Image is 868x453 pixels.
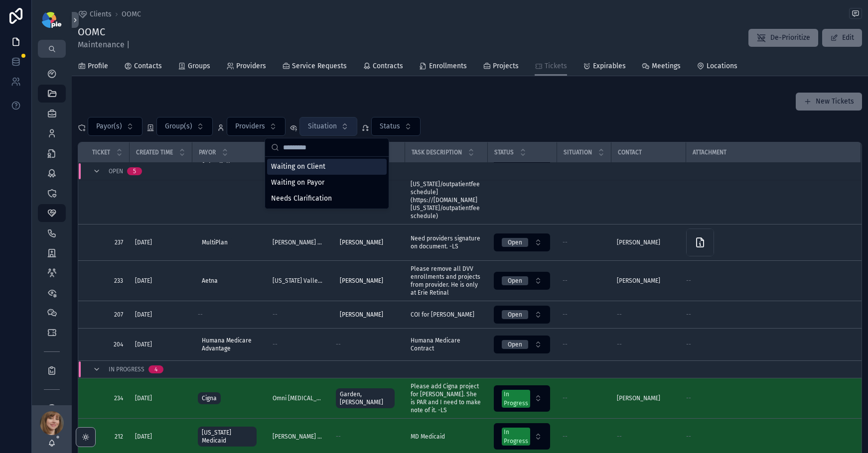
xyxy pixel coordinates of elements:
[411,311,481,319] a: COI for [PERSON_NAME]
[686,433,849,441] a: --
[202,429,253,445] span: [US_STATE] Medicaid
[78,25,130,39] h1: OOMC
[273,394,324,402] a: Omni [MEDICAL_DATA] of NY, PC
[135,394,152,402] p: [DATE]
[202,238,228,246] span: MultiPlan
[340,238,383,246] span: [PERSON_NAME]
[563,311,568,319] span: --
[227,117,286,136] button: Select Button
[135,433,186,441] a: [DATE]
[282,57,347,77] a: Service Requests
[273,311,324,319] a: --
[563,238,568,246] span: --
[198,390,261,406] a: Cigna
[42,12,61,28] img: App logo
[617,394,660,402] span: [PERSON_NAME]
[226,57,266,77] a: Providers
[267,159,387,175] div: Waiting on Client
[371,117,421,136] button: Select Button
[273,433,324,441] a: [PERSON_NAME] Eye Center, LTD
[135,277,186,285] a: [DATE]
[198,234,261,250] a: MultiPlan
[545,61,567,71] span: Tickets
[494,306,550,324] button: Select Button
[273,311,278,319] span: --
[273,238,324,246] span: [PERSON_NAME] Eye Center, LTD
[617,277,680,285] a: [PERSON_NAME]
[336,307,399,323] a: [PERSON_NAME]
[90,394,123,402] a: 234
[373,61,403,71] span: Contracts
[336,386,399,410] a: Garden, [PERSON_NAME]
[411,382,481,414] a: Please add Cigna project for [PERSON_NAME]. She is PAR and I need to make note of it. -LS
[156,117,213,136] button: Select Button
[686,277,849,285] a: --
[429,61,467,71] span: Enrollments
[618,148,642,156] span: Contact
[90,9,112,19] span: Clients
[340,311,383,319] span: [PERSON_NAME]
[508,340,522,349] div: Open
[707,61,737,71] span: Locations
[135,340,152,348] p: [DATE]
[686,311,849,319] a: --
[652,61,681,71] span: Meetings
[493,423,551,450] a: Select Button
[508,310,522,319] div: Open
[563,433,568,441] span: --
[122,9,141,19] a: OOMC
[493,61,519,71] span: Projects
[199,148,216,156] span: Payor
[493,271,551,290] a: Select Button
[494,233,550,251] button: Select Button
[136,148,173,156] span: Created Time
[134,61,162,71] span: Contacts
[563,394,605,402] a: --
[188,61,210,71] span: Groups
[563,277,568,285] span: --
[273,277,324,285] a: [US_STATE] Valley Vision Associates Group Practice, LLC
[32,58,72,405] div: scrollable content
[504,390,528,408] div: In Progress
[124,57,162,77] a: Contacts
[340,390,391,406] span: Garden, [PERSON_NAME]
[292,61,347,71] span: Service Requests
[336,234,399,250] a: [PERSON_NAME]
[78,57,108,77] a: Profile
[686,340,849,348] a: --
[411,337,481,352] a: Humana Medicare Contract
[265,157,389,209] div: Suggestions
[135,394,186,402] a: [DATE]
[508,238,522,247] div: Open
[494,148,514,156] span: Status
[90,433,123,441] span: 212
[336,340,341,348] span: --
[796,93,862,111] a: New Tickets
[617,238,680,246] a: [PERSON_NAME]
[267,175,387,191] div: Waiting on Payor
[617,433,680,441] a: --
[198,311,203,319] span: --
[686,311,691,319] span: --
[198,273,261,289] a: Aetna
[617,394,680,402] a: [PERSON_NAME]
[198,311,261,319] a: --
[483,57,519,77] a: Projects
[583,57,626,77] a: Expirables
[770,33,810,43] span: De-Prioritize
[411,234,481,250] a: Need providers signature on document. -LS
[135,238,152,246] p: [DATE]
[165,121,192,131] span: Group(s)
[88,61,108,71] span: Profile
[494,272,550,290] button: Select Button
[90,340,123,348] a: 204
[411,265,481,297] a: Please remove all DVV enrollments and projects from provider. He is only at Erie Retinal
[202,337,253,352] span: Humana Medicare Advantage
[380,121,400,131] span: Status
[299,117,357,136] button: Select Button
